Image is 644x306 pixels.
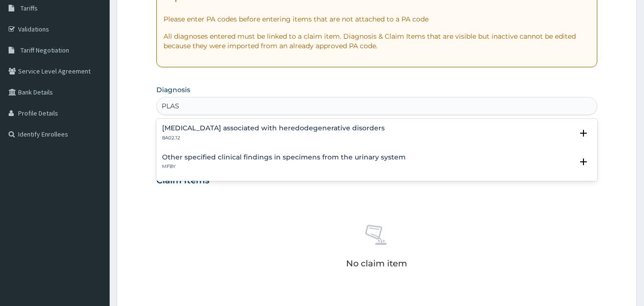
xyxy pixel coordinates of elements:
p: MF8Y [162,163,406,170]
p: Please enter PA codes before entering items that are not attached to a PA code [164,14,591,24]
p: No claim item [346,259,407,268]
i: open select status [578,127,589,139]
span: Tariff Negotiation [20,46,69,54]
h4: [MEDICAL_DATA] associated with heredodegenerative disorders [162,125,385,132]
h3: Claim Items [156,176,209,186]
i: open select status [578,156,589,168]
label: Diagnosis [156,85,190,95]
p: All diagnoses entered must be linked to a claim item. Diagnosis & Claim Items that are visible bu... [164,32,591,51]
span: Tariffs [20,4,38,12]
p: 8A02.12 [162,135,385,141]
h4: Other specified clinical findings in specimens from the urinary system [162,154,406,161]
